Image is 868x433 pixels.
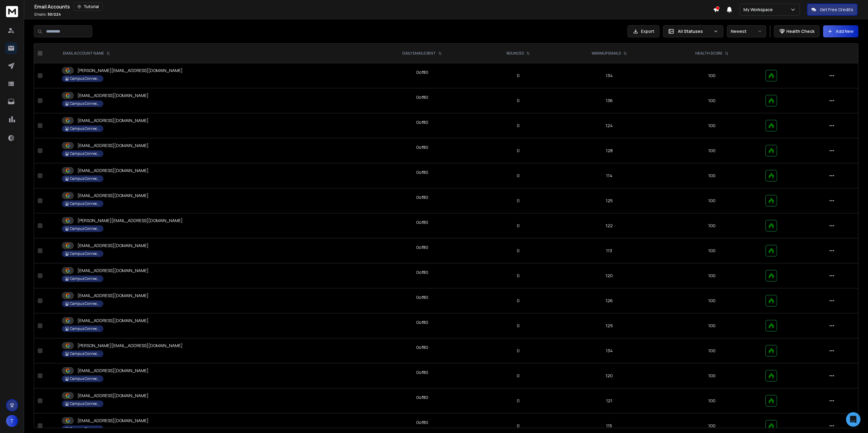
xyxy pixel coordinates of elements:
[416,169,428,175] div: 0 of 80
[77,393,149,399] p: [EMAIL_ADDRESS][DOMAIN_NAME]
[416,94,428,100] div: 0 of 80
[678,28,711,34] p: All Statuses
[70,301,100,306] p: Campus Connection
[70,176,100,181] p: Campus Connection
[70,351,100,356] p: Campus Connection
[483,373,553,379] p: 0
[77,93,149,99] p: [EMAIL_ADDRESS][DOMAIN_NAME]
[557,213,662,238] td: 122
[70,151,100,156] p: Campus Connection
[662,63,762,88] td: 100
[662,138,762,163] td: 100
[416,269,428,275] div: 0 of 80
[416,294,428,300] div: 0 of 80
[662,288,762,313] td: 100
[70,101,100,106] p: Campus Connection
[483,423,553,429] p: 0
[77,318,149,324] p: [EMAIL_ADDRESS][DOMAIN_NAME]
[483,223,553,229] p: 0
[507,51,524,56] p: BOUNCES
[557,138,662,163] td: 128
[557,188,662,213] td: 125
[786,28,814,34] p: Health Check
[557,338,662,363] td: 134
[823,25,858,37] button: Add New
[557,163,662,188] td: 114
[402,51,436,56] p: DAILY EMAILS SENT
[34,2,713,11] div: Email Accounts
[662,338,762,363] td: 100
[662,113,762,138] td: 100
[77,168,149,174] p: [EMAIL_ADDRESS][DOMAIN_NAME]
[70,276,100,281] p: Campus Connection
[416,69,428,75] div: 0 of 80
[416,194,428,200] div: 0 of 80
[662,188,762,213] td: 100
[63,51,110,56] div: EMAIL ACCOUNT NAME
[557,288,662,313] td: 126
[70,201,100,206] p: Campus Connection
[483,173,553,179] p: 0
[483,398,553,404] p: 0
[483,73,553,79] p: 0
[592,51,621,56] p: WARMUP EMAILS
[77,143,149,149] p: [EMAIL_ADDRESS][DOMAIN_NAME]
[416,369,428,375] div: 0 of 80
[74,2,103,11] button: Tutorial
[416,344,428,350] div: 0 of 80
[483,348,553,354] p: 0
[77,368,149,374] p: [EMAIL_ADDRESS][DOMAIN_NAME]
[70,426,100,431] p: Campus Connection
[77,268,149,274] p: [EMAIL_ADDRESS][DOMAIN_NAME]
[416,219,428,225] div: 0 of 80
[6,415,18,427] button: T
[557,363,662,388] td: 120
[77,418,149,424] p: [EMAIL_ADDRESS][DOMAIN_NAME]
[483,298,553,304] p: 0
[416,419,428,425] div: 0 of 80
[77,118,149,124] p: [EMAIL_ADDRESS][DOMAIN_NAME]
[77,67,183,74] p: [PERSON_NAME][EMAIL_ADDRESS][DOMAIN_NAME]
[77,243,149,249] p: [EMAIL_ADDRESS][DOMAIN_NAME]
[662,213,762,238] td: 100
[483,98,553,104] p: 0
[557,263,662,288] td: 120
[662,313,762,338] td: 100
[846,412,860,427] div: Open Intercom Messenger
[557,88,662,113] td: 136
[695,51,722,56] p: HEALTH SCORE
[77,218,183,224] p: [PERSON_NAME][EMAIL_ADDRESS][DOMAIN_NAME]
[662,263,762,288] td: 100
[70,126,100,131] p: Campus Connection
[70,401,100,406] p: Campus Connection
[557,238,662,263] td: 113
[557,63,662,88] td: 134
[557,313,662,338] td: 129
[557,113,662,138] td: 124
[416,144,428,150] div: 0 of 80
[807,4,857,16] button: Get Free Credits
[820,7,853,13] p: Get Free Credits
[662,163,762,188] td: 100
[727,25,766,37] button: Newest
[483,248,553,254] p: 0
[483,123,553,129] p: 0
[416,244,428,250] div: 0 of 80
[70,226,100,231] p: Campus Connection
[416,394,428,400] div: 0 of 80
[662,88,762,113] td: 100
[627,25,659,37] button: Export
[483,198,553,204] p: 0
[48,12,61,17] span: 50 / 224
[744,7,775,13] p: My Workspace
[774,25,819,37] button: Health Check
[34,12,61,17] p: Emails :
[662,363,762,388] td: 100
[483,148,553,154] p: 0
[77,193,149,199] p: [EMAIL_ADDRESS][DOMAIN_NAME]
[662,238,762,263] td: 100
[483,273,553,279] p: 0
[557,388,662,413] td: 121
